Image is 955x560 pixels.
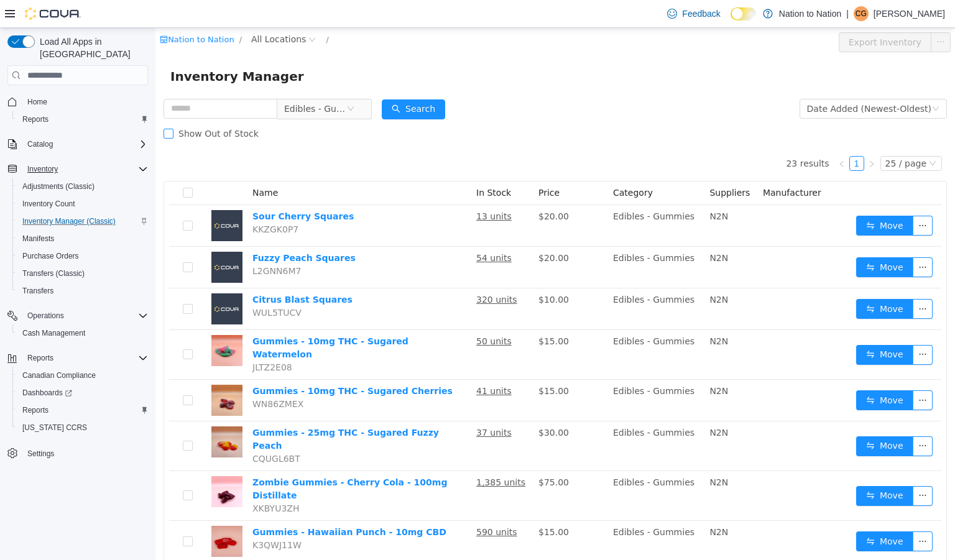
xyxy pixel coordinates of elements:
input: Dark Mode [731,7,757,21]
a: Citrus Blast Squares [97,267,197,277]
img: Sour Cherry Squares placeholder [56,182,87,213]
span: Inventory [27,164,58,174]
span: Catalog [22,137,148,152]
a: [US_STATE] CCRS [17,420,92,435]
td: Edibles - Gummies [453,219,549,260]
span: Home [27,97,47,107]
p: | [846,6,849,21]
span: $15.00 [383,308,413,318]
span: Operations [27,311,64,321]
button: icon: ellipsis [757,317,777,337]
button: icon: swapMove [701,188,758,208]
span: Inventory [22,162,148,177]
li: 1 [694,128,709,143]
span: Inventory Count [17,196,148,211]
a: Settings [22,446,59,461]
a: Adjustments (Classic) [17,179,99,194]
span: Washington CCRS [17,420,148,435]
span: [US_STATE] CCRS [22,423,87,433]
span: K3QWJ11W [97,512,146,522]
button: icon: ellipsis [757,229,777,249]
span: Inventory Manager (Classic) [22,216,116,226]
span: N2N [554,449,573,459]
button: Inventory [2,160,153,178]
span: Reports [17,112,148,127]
img: Gummies - Hawaiian Punch - 10mg CBD hero shot [56,498,87,529]
td: Edibles - Gummies [453,352,549,393]
span: Manufacturer [607,160,666,170]
button: icon: ellipsis [757,271,777,291]
nav: Complex example [7,88,148,495]
button: icon: swapMove [701,408,758,428]
button: Catalog [2,135,153,153]
td: Edibles - Gummies [453,393,549,443]
button: Transfers (Classic) [12,265,153,282]
td: Edibles - Gummies [453,443,549,493]
button: Settings [2,444,153,462]
button: Purchase Orders [12,247,153,265]
span: Reports [22,114,48,124]
a: Fuzzy Peach Squares [97,225,200,235]
span: L2GNN6M7 [97,238,145,248]
span: $20.00 [383,183,413,193]
span: Reports [27,353,53,363]
span: Adjustments (Classic) [22,181,95,191]
li: Previous Page [679,128,694,143]
a: Dashboards [12,384,153,402]
u: 13 units [321,183,356,193]
a: Dashboards [17,385,77,400]
button: Inventory [22,162,63,177]
span: Transfers (Classic) [22,269,85,278]
span: Name [97,160,122,170]
img: Gummies - 25mg THC - Sugared Fuzzy Peach hero shot [56,398,87,429]
a: Gummies - 10mg THC - Sugared Watermelon [97,308,253,331]
span: Inventory Count [22,199,75,209]
a: Inventory Manager (Classic) [17,214,121,229]
span: Manifests [22,234,54,244]
span: $15.00 [383,499,413,509]
span: N2N [554,499,573,509]
span: N2N [554,358,573,368]
span: Transfers [22,286,53,296]
a: Canadian Compliance [17,368,101,383]
div: 25 / page [730,129,771,142]
button: Reports [2,349,153,367]
span: KKZGK0P7 [97,196,143,206]
span: WN86ZMEX [97,371,148,381]
span: Reports [22,405,48,415]
a: Transfers [17,283,58,298]
span: Feedback [682,7,720,20]
span: Inventory Manager [15,39,156,58]
div: Christa Gutierrez [854,6,869,21]
span: Canadian Compliance [22,370,96,380]
u: 590 units [321,499,362,509]
a: Home [22,94,52,109]
span: N2N [554,400,573,410]
span: N2N [554,308,573,318]
button: icon: swapMove [701,458,758,478]
u: 54 units [321,225,356,235]
p: [PERSON_NAME] [874,6,945,21]
span: / [84,7,86,16]
span: Catalog [27,139,53,149]
span: $20.00 [383,225,413,235]
a: Gummies - 10mg THC - Sugared Cherries [97,358,297,368]
button: icon: ellipsis [757,408,777,428]
span: Settings [27,449,54,459]
span: Transfers [17,283,148,298]
u: 37 units [321,400,356,410]
a: icon: shopNation to Nation [4,7,79,16]
a: Reports [17,403,53,418]
li: 23 results [630,128,673,143]
span: Edibles - Gummies [129,71,191,90]
span: Price [383,160,404,170]
a: Cash Management [17,326,90,341]
span: Reports [17,403,148,418]
span: N2N [554,183,573,193]
span: N2N [554,225,573,235]
a: Reports [17,112,53,127]
span: $30.00 [383,400,413,410]
u: 1,385 units [321,449,370,459]
td: Edibles - Gummies [453,302,549,352]
img: Gummies - 10mg THC - Sugared Watermelon hero shot [56,307,87,338]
